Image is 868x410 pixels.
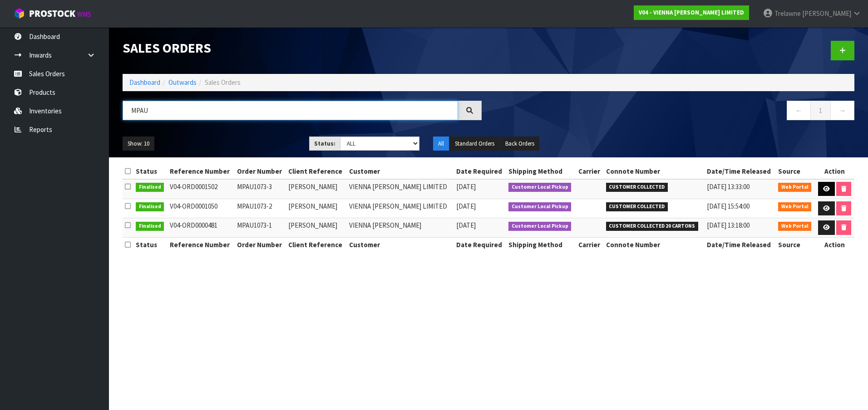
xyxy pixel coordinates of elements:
strong: Status: [314,140,335,147]
img: cube-alt.png [14,8,25,19]
th: Shipping Method [506,164,576,179]
td: MPAU1073-2 [235,199,286,218]
span: [DATE] 15:54:00 [707,202,750,210]
span: CUSTOMER COLLECTED [606,183,668,192]
span: CUSTOMER COLLECTED 20 CARTONS [606,222,699,231]
td: MPAU1073-3 [235,179,286,199]
span: [DATE] [456,182,476,191]
span: Trelawne [774,9,801,18]
td: VIENNA [PERSON_NAME] LIMITED [347,179,454,199]
th: Date Required [454,164,506,179]
th: Date Required [454,238,506,252]
span: Web Portal [778,202,812,211]
th: Connote Number [604,238,705,252]
th: Reference Number [168,164,235,179]
th: Carrier [576,238,603,252]
th: Source [776,238,815,252]
th: Source [776,164,815,179]
span: Finalised [136,222,164,231]
td: MPAU1073-1 [235,218,286,238]
button: Show: 10 [123,137,154,151]
span: Customer Local Pickup [508,222,572,231]
td: V04-ORD0000481 [168,218,235,238]
a: Outwards [168,78,197,87]
th: Order Number [235,238,286,252]
th: Action [815,238,854,252]
th: Action [815,164,854,179]
td: [PERSON_NAME] [286,218,347,238]
span: [PERSON_NAME] [802,9,851,18]
td: [PERSON_NAME] [286,199,347,218]
th: Order Number [235,164,286,179]
th: Connote Number [604,164,705,179]
a: ← [787,101,811,120]
a: Dashboard [129,78,160,87]
td: VIENNA [PERSON_NAME] [347,218,454,238]
span: Web Portal [778,222,812,231]
span: Sales Orders [205,78,241,87]
span: Finalised [136,183,164,192]
h1: Sales Orders [123,41,482,56]
span: [DATE] [456,202,476,210]
nav: Page navigation [495,101,854,123]
th: Customer [347,238,454,252]
button: All [433,137,449,151]
span: [DATE] 13:33:00 [707,182,750,191]
span: [DATE] 13:18:00 [707,221,750,229]
th: Customer [347,164,454,179]
button: Standard Orders [450,137,499,151]
a: → [830,101,854,120]
span: CUSTOMER COLLECTED [606,202,668,211]
span: Customer Local Pickup [508,183,572,192]
th: Status [133,238,168,252]
input: Search sales orders [123,101,458,120]
th: Reference Number [168,238,235,252]
th: Shipping Method [506,238,576,252]
th: Date/Time Released [705,238,776,252]
button: Back Orders [500,137,539,151]
span: ProStock [29,8,75,20]
th: Client Reference [286,238,347,252]
span: Customer Local Pickup [508,202,572,211]
th: Date/Time Released [705,164,776,179]
strong: V04 - VIENNA [PERSON_NAME] LIMITED [639,9,744,16]
span: Finalised [136,202,164,211]
a: 1 [810,101,831,120]
th: Status [133,164,168,179]
td: V04-ORD0001502 [168,179,235,199]
td: [PERSON_NAME] [286,179,347,199]
th: Client Reference [286,164,347,179]
span: [DATE] [456,221,476,229]
th: Carrier [576,164,603,179]
span: Web Portal [778,183,812,192]
td: VIENNA [PERSON_NAME] LIMITED [347,199,454,218]
td: V04-ORD0001050 [168,199,235,218]
small: WMS [77,10,91,19]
